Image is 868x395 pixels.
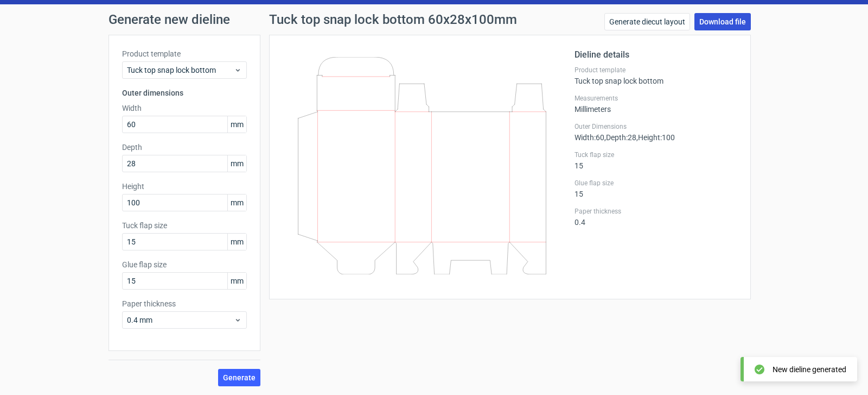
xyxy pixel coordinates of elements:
label: Product template [575,66,737,74]
a: Download file [694,13,751,30]
div: Tuck top snap lock bottom [575,66,737,85]
span: mm [227,273,246,289]
h2: Dieline details [575,48,737,61]
span: mm [227,234,246,250]
h3: Outer dimensions [122,87,247,98]
label: Width [122,103,247,114]
div: New dieline generated [773,364,846,375]
div: Millimeters [575,94,737,114]
label: Depth [122,142,247,153]
h1: Tuck top snap lock bottom 60x28x100mm [269,13,517,26]
label: Glue flap size [122,259,247,270]
span: Generate [223,374,256,381]
label: Tuck flap size [122,220,247,231]
span: Width : 60 [575,133,604,142]
label: Paper thickness [122,298,247,309]
span: mm [227,195,246,211]
span: mm [227,155,246,172]
button: Generate [218,369,260,386]
label: Tuck flap size [575,151,737,159]
h1: Generate new dieline [108,13,759,26]
div: 15 [575,179,737,198]
label: Measurements [575,94,737,103]
label: Height [122,181,247,192]
div: 15 [575,151,737,170]
span: Tuck top snap lock bottom [127,65,234,76]
span: mm [227,116,246,133]
label: Product template [122,48,247,59]
label: Glue flap size [575,179,737,187]
span: , Depth : 28 [604,133,636,142]
label: Outer Dimensions [575,122,737,131]
a: Generate diecut layout [604,13,690,30]
span: 0.4 mm [127,315,234,325]
div: 0.4 [575,207,737,227]
label: Paper thickness [575,207,737,216]
span: , Height : 100 [636,133,675,142]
